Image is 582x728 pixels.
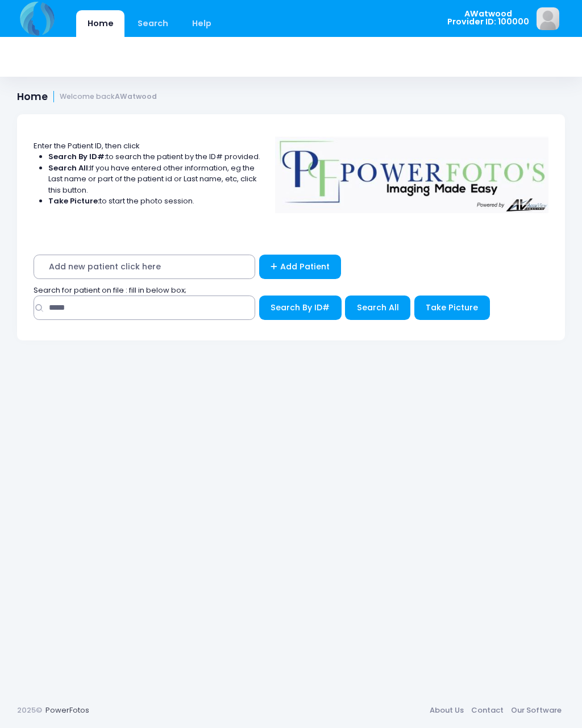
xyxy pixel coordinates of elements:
strong: Search By ID#: [48,151,106,162]
a: Contact [467,700,507,721]
li: to search the patient by the ID# provided. [48,151,261,163]
button: Take Picture [414,296,490,320]
a: Search [126,10,179,37]
span: Take Picture [426,302,478,313]
strong: Search All: [48,163,90,173]
span: Add new patient click here [34,255,255,279]
strong: Take Picture: [48,195,99,206]
span: Search for patient on file : fill in below box; [34,285,186,296]
span: AWatwood Provider ID: 100000 [447,10,529,26]
span: Enter the Patient ID, then click [34,140,140,151]
a: Add Patient [259,255,342,279]
img: Logo [270,129,554,213]
a: PowerFotos [45,705,89,715]
a: Our Software [507,700,565,721]
small: Welcome back [60,93,157,101]
img: image [537,7,559,30]
a: Home [76,10,124,37]
span: Search By ID# [271,302,330,313]
li: If you have entered other information, eg the Last name or part of the patient id or Last name, e... [48,163,261,196]
button: Search By ID# [259,296,342,320]
button: Search All [345,296,410,320]
li: to start the photo session. [48,195,261,207]
strong: AWatwood [115,91,157,101]
span: 2025© [17,705,42,715]
a: Help [181,10,223,37]
h1: Home [17,91,157,103]
span: Search All [357,302,399,313]
a: About Us [426,700,467,721]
